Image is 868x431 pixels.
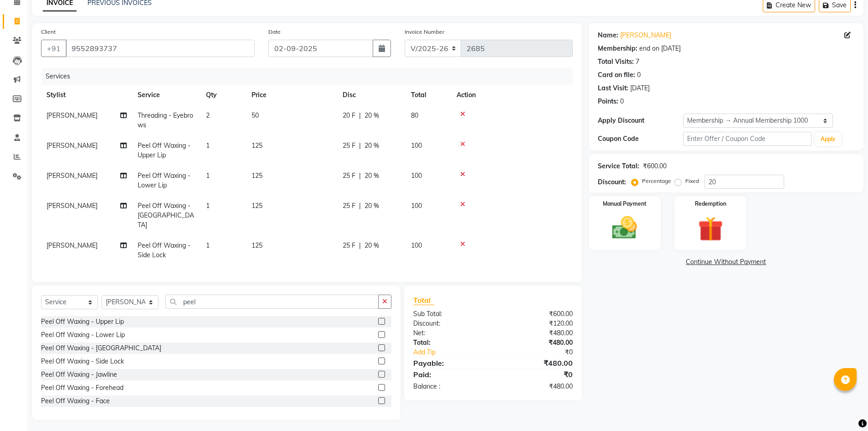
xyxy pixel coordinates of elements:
div: Discount: [406,319,493,328]
div: Peel Off Waxing - Jawline [41,370,117,379]
label: Redemption [695,200,726,208]
div: Apply Discount [598,116,683,125]
span: Peel Off Waxing - Upper Lip [138,141,190,159]
div: ₹480.00 [493,358,580,369]
div: 0 [620,97,624,106]
span: 20 % [365,111,379,120]
div: ₹600.00 [493,309,580,319]
span: Peel Off Waxing - Lower Lip [138,171,190,189]
div: Card on file: [598,70,635,80]
div: ₹0 [493,369,580,380]
span: 1 [206,171,210,180]
label: Client [41,28,56,36]
span: [PERSON_NAME] [46,141,98,150]
div: Payable: [406,358,493,369]
div: Sub Total: [406,309,493,319]
div: Peel Off Waxing - Lower Lip [41,330,125,340]
span: 100 [411,241,422,249]
div: Total Visits: [598,57,634,67]
div: Peel Off Waxing - Upper Lip [41,317,124,327]
div: Service Total: [598,161,639,171]
div: Paid: [406,369,493,380]
span: | [359,241,361,250]
span: 1 [206,241,210,249]
img: _gift.svg [690,213,731,244]
span: 125 [252,171,262,180]
a: Continue Without Payment [591,257,862,267]
div: Total: [406,338,493,348]
div: Peel Off Waxing - [GEOGRAPHIC_DATA] [41,343,161,353]
span: 20 % [365,201,379,211]
button: +91 [41,40,67,57]
div: ₹480.00 [493,328,580,338]
span: 1 [206,202,210,210]
th: Action [451,85,573,105]
div: Membership: [598,44,637,53]
span: 25 F [343,141,355,151]
span: 20 % [365,241,379,250]
span: 25 F [343,201,355,211]
label: Percentage [642,177,671,185]
div: Coupon Code [598,134,683,144]
span: 20 F [343,111,355,120]
span: Peel Off Waxing - [GEOGRAPHIC_DATA] [138,202,194,229]
input: Search or Scan [165,295,379,309]
input: Enter Offer / Coupon Code [683,132,812,146]
th: Disc [337,85,406,105]
div: Last Visit: [598,83,628,93]
span: Total [413,296,434,305]
div: Discount: [598,177,626,187]
label: Invoice Number [405,28,444,36]
div: Services [42,68,580,85]
span: [PERSON_NAME] [46,202,98,210]
span: 20 % [365,141,379,151]
span: 125 [252,241,262,249]
label: Manual Payment [603,200,647,208]
th: Stylist [41,85,132,105]
span: [PERSON_NAME] [46,241,98,249]
button: Apply [815,132,841,146]
th: Total [406,85,451,105]
input: Search by Name/Mobile/Email/Code [66,40,255,57]
span: 25 F [343,171,355,181]
span: 50 [252,111,259,119]
div: Name: [598,31,618,40]
span: 100 [411,171,422,180]
th: Service [132,85,200,105]
span: 100 [411,141,422,150]
img: _cash.svg [604,213,645,242]
span: 125 [252,202,262,210]
span: | [359,141,361,151]
span: 100 [411,202,422,210]
div: 7 [636,57,639,67]
div: Peel Off Waxing - Side Lock [41,357,124,366]
span: | [359,171,361,181]
span: 1 [206,141,210,150]
span: Peel Off Waxing - Side Lock [138,241,190,259]
span: 125 [252,141,262,150]
div: Peel Off Waxing - Face [41,396,110,406]
div: ₹480.00 [493,382,580,391]
label: Date [268,28,281,36]
span: 80 [411,111,418,119]
div: ₹480.00 [493,338,580,348]
div: ₹600.00 [643,161,667,171]
div: [DATE] [630,83,650,93]
span: 25 F [343,241,355,250]
div: Balance : [406,382,493,391]
span: 2 [206,111,210,119]
div: Points: [598,97,618,106]
label: Fixed [685,177,699,185]
div: 0 [637,70,641,80]
div: Peel Off Waxing - Forehead [41,383,123,393]
div: Net: [406,328,493,338]
div: ₹120.00 [493,319,580,328]
div: ₹0 [508,348,580,357]
th: Qty [200,85,246,105]
span: Threading - Eyebrows [138,111,193,129]
span: | [359,201,361,211]
span: [PERSON_NAME] [46,111,98,119]
a: Add Tip [406,348,507,357]
span: [PERSON_NAME] [46,171,98,180]
th: Price [246,85,337,105]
